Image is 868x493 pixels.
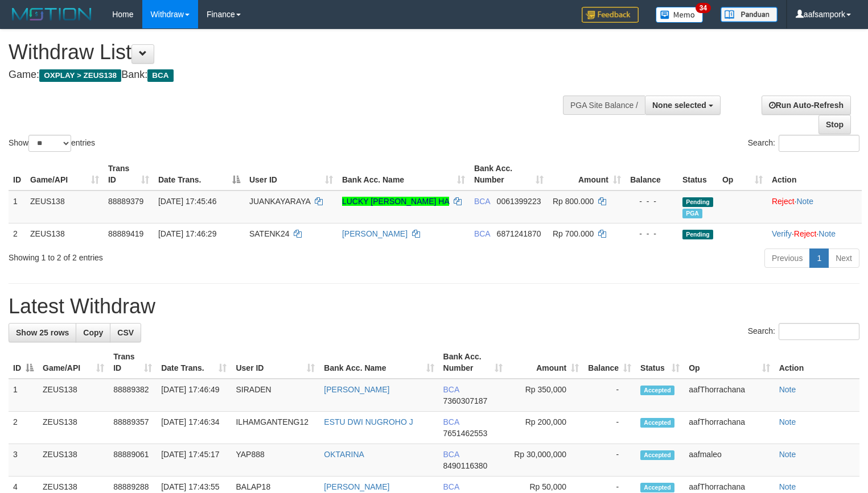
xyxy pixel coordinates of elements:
th: Bank Acc. Name: activate to sort column ascending [338,158,470,190]
select: Showentries [28,135,71,152]
a: Stop [818,115,851,134]
td: ZEUS138 [26,223,104,244]
th: Date Trans.: activate to sort column ascending [157,346,231,379]
td: 88889357 [109,412,157,444]
th: Op: activate to sort column ascending [718,158,767,190]
span: CSV [117,328,134,337]
td: · [767,190,862,223]
a: [PERSON_NAME] [324,385,389,394]
a: Note [779,417,796,426]
h1: Latest Withdraw [9,295,859,318]
td: aafThorrachana [684,412,774,444]
th: Trans ID: activate to sort column ascending [109,346,157,379]
img: Feedback.jpg [582,7,639,23]
span: Copy 0061399223 to clipboard [497,197,541,206]
a: Reject [772,197,795,206]
span: 88889419 [108,229,143,238]
a: Note [779,385,796,394]
a: Reject [794,229,817,238]
span: 34 [696,3,711,13]
td: ILHAMGANTENG12 [231,412,319,444]
span: Pending [682,230,713,239]
td: aafmaleo [684,444,774,477]
a: OKTARINA [324,450,364,459]
span: Copy 8490116380 to clipboard [443,461,488,470]
th: User ID: activate to sort column ascending [245,158,338,190]
th: Op: activate to sort column ascending [684,346,774,379]
td: 3 [9,444,38,477]
th: Game/API: activate to sort column ascending [38,346,109,379]
th: Game/API: activate to sort column ascending [26,158,104,190]
a: Show 25 rows [9,323,76,342]
span: Accepted [640,386,674,395]
span: Copy [83,328,103,337]
span: Marked by aafnoeunsreypich [682,209,702,218]
td: Rp 200,000 [507,412,584,444]
td: 2 [9,223,26,244]
a: [PERSON_NAME] [342,229,408,238]
th: Bank Acc. Number: activate to sort column ascending [439,346,507,379]
span: BCA [474,197,490,206]
td: aafThorrachana [684,379,774,412]
td: Rp 30,000,000 [507,444,584,477]
span: Rp 800.000 [553,197,594,206]
td: Rp 350,000 [507,379,584,412]
a: CSV [110,323,141,342]
label: Show entries [9,135,95,152]
span: OXPLAY > ZEUS138 [39,69,121,82]
div: - - - [630,228,673,239]
span: BCA [443,450,459,459]
label: Search: [748,135,859,152]
a: ESTU DWI NUGROHO J [324,417,413,426]
span: BCA [474,229,490,238]
td: 88889382 [109,379,157,412]
span: Accepted [640,418,674,428]
a: 1 [809,248,829,268]
a: Previous [764,248,810,268]
td: 88889061 [109,444,157,477]
h1: Withdraw List [9,41,567,64]
div: - - - [630,196,673,207]
a: Copy [76,323,110,342]
th: User ID: activate to sort column ascending [231,346,319,379]
span: 88889379 [108,197,143,206]
th: Action [775,346,859,379]
th: Balance: activate to sort column ascending [583,346,636,379]
td: SIRADEN [231,379,319,412]
span: Copy 7651462553 to clipboard [443,429,488,438]
td: 1 [9,190,26,223]
th: Amount: activate to sort column ascending [548,158,626,190]
th: Trans ID: activate to sort column ascending [104,158,154,190]
a: Note [779,482,796,491]
div: PGA Site Balance / [563,96,645,115]
img: panduan.png [721,7,778,22]
a: Note [796,197,813,206]
div: Showing 1 to 2 of 2 entries [9,247,353,263]
td: ZEUS138 [38,379,109,412]
span: Accepted [640,450,674,460]
th: ID [9,158,26,190]
th: Action [767,158,862,190]
input: Search: [779,323,859,340]
td: 1 [9,379,38,412]
td: [DATE] 17:46:49 [157,379,231,412]
img: Button%20Memo.svg [656,7,704,23]
th: Date Trans.: activate to sort column descending [154,158,245,190]
h4: Game: Bank: [9,69,567,81]
span: Rp 700.000 [553,229,594,238]
a: LUCKY [PERSON_NAME] HA [342,197,449,206]
span: BCA [443,385,459,394]
button: None selected [645,96,721,115]
span: None selected [652,101,706,110]
a: Next [828,248,859,268]
input: Search: [779,135,859,152]
td: - [583,444,636,477]
span: SATENK24 [249,229,290,238]
a: Note [818,229,836,238]
th: Status [678,158,718,190]
td: 2 [9,412,38,444]
span: BCA [443,417,459,426]
td: YAP888 [231,444,319,477]
td: - [583,412,636,444]
span: Copy 7360307187 to clipboard [443,396,488,405]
